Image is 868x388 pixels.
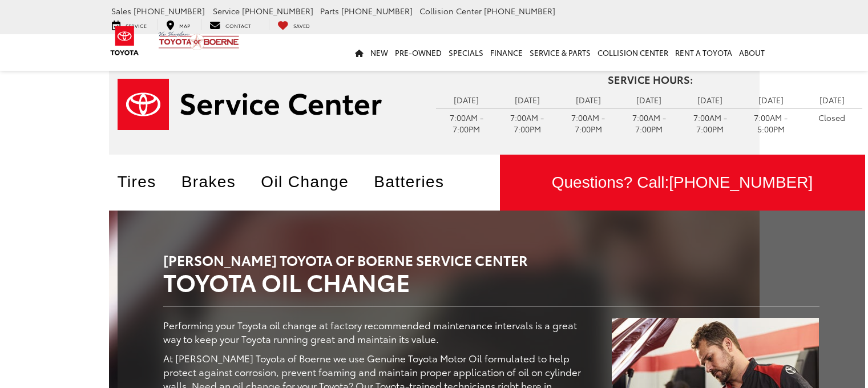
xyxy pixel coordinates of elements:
[497,108,558,138] td: 7:00AM - 7:00PM
[134,5,205,17] span: [PHONE_NUMBER]
[103,19,155,30] a: Service
[497,91,558,108] td: [DATE]
[213,5,240,17] span: Service
[801,108,862,126] td: Closed
[669,173,813,191] span: [PHONE_NUMBER]
[293,22,310,29] span: Saved
[500,155,865,211] div: Questions? Call:
[801,91,862,108] td: [DATE]
[487,34,526,71] a: Finance
[374,173,461,191] a: Batteries
[594,34,672,71] a: Collision Center
[158,19,199,30] a: Map
[341,5,413,17] span: [PHONE_NUMBER]
[500,155,865,211] a: Questions? Call:[PHONE_NUMBER]
[736,34,768,71] a: About
[367,34,391,71] a: New
[158,31,240,51] img: Vic Vaughan Toyota of Boerne
[163,250,528,269] span: [PERSON_NAME] Toyota of Boerne Service Center
[680,91,741,108] td: [DATE]
[484,5,555,17] span: [PHONE_NUMBER]
[619,108,680,138] td: 7:00AM - 7:00PM
[445,34,487,71] a: Specials
[741,91,802,108] td: [DATE]
[242,5,313,17] span: [PHONE_NUMBER]
[436,91,497,108] td: [DATE]
[619,91,680,108] td: [DATE]
[558,108,619,138] td: 7:00AM - 7:00PM
[118,79,419,130] a: Service Center | Vic Vaughan Toyota of Boerne in Boerne TX
[261,173,366,191] a: Oil Change
[118,79,382,130] img: Service Center | Vic Vaughan Toyota of Boerne in Boerne TX
[558,91,619,108] td: [DATE]
[320,5,339,17] span: Parts
[741,108,802,138] td: 7:00AM - 5:00PM
[436,108,497,138] td: 7:00AM - 7:00PM
[103,22,146,59] img: Toyota
[118,173,173,191] a: Tires
[111,5,131,17] span: Sales
[352,34,367,71] a: Home
[391,34,445,71] a: Pre-Owned
[181,173,253,191] a: Brakes
[163,242,819,294] h2: Toyota Oil Change
[419,5,482,17] span: Collision Center
[269,19,318,30] a: My Saved Vehicles
[680,108,741,138] td: 7:00AM - 7:00PM
[201,19,260,30] a: Contact
[436,74,865,86] h4: Service Hours:
[672,34,736,71] a: Rent a Toyota
[526,34,594,71] a: Service & Parts: Opens in a new tab
[163,318,595,345] p: Performing your Toyota oil change at factory recommended maintenance intervals is a great way to ...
